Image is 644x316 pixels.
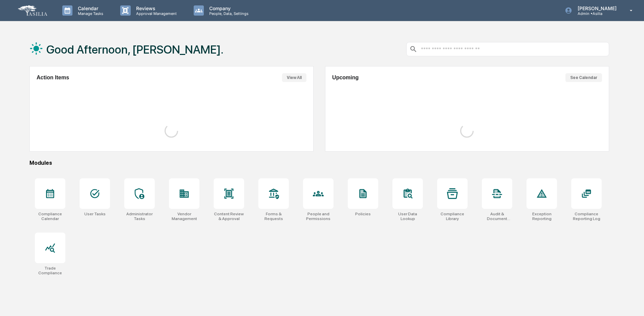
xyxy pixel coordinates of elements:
[169,212,199,221] div: Vendor Management
[332,75,359,81] h2: Upcoming
[131,11,180,16] p: Approval Management
[571,212,602,221] div: Compliance Reporting Log
[437,212,468,221] div: Compliance Library
[214,212,244,221] div: Content Review & Approval
[124,212,155,221] div: Administrator Tasks
[46,43,223,56] h1: Good Afternoon, [PERSON_NAME].
[204,5,252,11] p: Company
[572,5,620,11] p: [PERSON_NAME]
[482,212,512,221] div: Audit & Document Logs
[204,11,252,16] p: People, Data, Settings
[303,212,334,221] div: People and Permissions
[527,212,557,221] div: Exception Reporting
[29,160,609,166] div: Modules
[355,212,371,216] div: Policies
[37,75,69,81] h2: Action Items
[16,4,49,17] img: logo
[72,11,107,16] p: Manage Tasks
[392,212,423,221] div: User Data Lookup
[572,11,620,16] p: Admin • Asilia
[35,266,65,275] div: Trade Compliance
[72,5,107,11] p: Calendar
[35,212,65,221] div: Compliance Calendar
[282,73,306,82] button: View All
[131,5,180,11] p: Reviews
[84,212,106,216] div: User Tasks
[565,73,602,82] button: See Calendar
[258,212,289,221] div: Forms & Requests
